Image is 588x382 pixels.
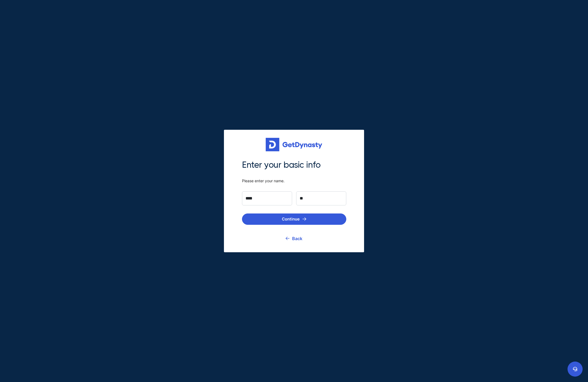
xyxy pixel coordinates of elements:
[286,237,289,240] img: go back icon
[286,232,302,245] a: Back
[242,213,346,225] button: Continue
[242,159,346,171] span: Enter your basic info
[242,178,346,183] span: Please enter your name.
[266,138,322,151] img: Get started for free with Dynasty Trust Company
